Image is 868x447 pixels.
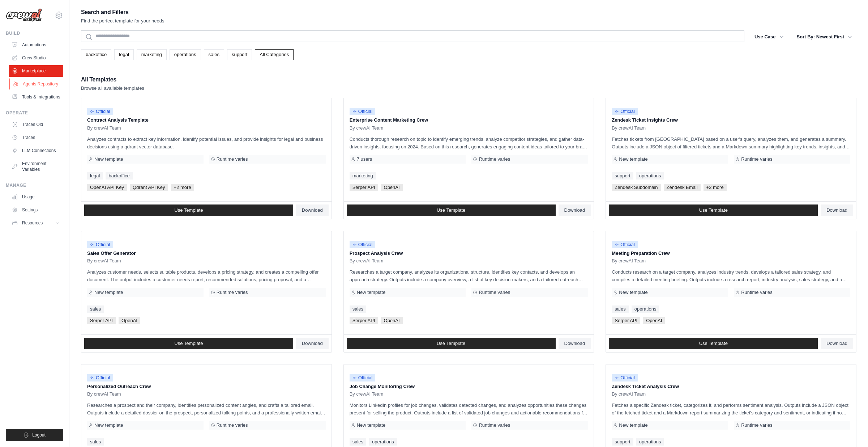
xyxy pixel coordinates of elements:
[741,290,773,295] span: Runtime varies
[6,30,63,36] div: Build
[87,401,326,417] p: Researches a prospect and their company, identifies personalized content angles, and crafts a tai...
[826,341,847,346] span: Download
[87,241,113,248] span: Official
[632,305,659,313] a: operations
[612,401,850,417] p: Fetches a specific Zendesk ticket, categorizes it, and performs sentiment analysis. Outputs inclu...
[296,204,329,216] a: Download
[612,108,638,115] span: Official
[619,156,647,162] span: New template
[87,250,326,257] p: Sales Offer Generator
[612,317,640,324] span: Serper API
[350,305,366,313] a: sales
[357,290,385,295] span: New template
[9,65,63,77] a: Marketplace
[350,250,588,257] p: Prospect Analysis Crew
[94,290,123,295] span: New template
[350,438,366,446] a: sales
[22,220,43,226] span: Resources
[87,172,103,180] a: legal
[741,156,773,162] span: Runtime varies
[636,438,664,446] a: operations
[296,338,329,349] a: Download
[437,207,465,213] span: Use Template
[217,290,248,295] span: Runtime varies
[87,184,127,191] span: OpenAI API Key
[87,383,326,390] p: Personalized Outreach Crew
[81,17,164,25] p: Find the perfect template for your needs
[612,135,850,151] p: Fetches tickets from [GEOGRAPHIC_DATA] based on a user's query, analyzes them, and generates a su...
[612,374,638,381] span: Official
[381,184,403,191] span: OpenAI
[87,268,326,283] p: Analyzes customer needs, selects suitable products, develops a pricing strategy, and creates a co...
[612,305,628,313] a: sales
[612,184,660,191] span: Zendesk Subdomain
[9,217,63,229] button: Resources
[255,49,294,60] a: All Categories
[357,422,385,428] span: New template
[350,108,376,115] span: Official
[437,341,465,346] span: Use Template
[170,49,201,60] a: operations
[347,338,556,349] a: Use Template
[357,156,372,162] span: 7 users
[6,182,63,188] div: Manage
[619,422,647,428] span: New template
[84,338,293,349] a: Use Template
[137,49,167,60] a: marketing
[87,258,121,264] span: By crewAI Team
[9,78,64,90] a: Agents Repository
[350,184,378,191] span: Serper API
[699,207,728,213] span: Use Template
[350,401,588,417] p: Monitors LinkedIn profiles for job changes, validates detected changes, and analyzes opportunitie...
[612,172,633,180] a: support
[130,184,168,191] span: Qdrant API Key
[821,204,853,216] a: Download
[9,204,63,216] a: Settings
[826,207,847,213] span: Download
[94,422,123,428] span: New template
[792,30,856,43] button: Sort By: Newest First
[350,258,384,264] span: By crewAI Team
[87,317,116,324] span: Serper API
[217,156,248,162] span: Runtime varies
[114,49,133,60] a: legal
[559,338,591,349] a: Download
[174,341,203,346] span: Use Template
[94,156,123,162] span: New template
[350,125,384,131] span: By crewAI Team
[609,204,818,216] a: Use Template
[87,135,326,151] p: Analyzes contracts to extract key information, identify potential issues, and provide insights fo...
[350,317,378,324] span: Serper API
[821,338,853,349] a: Download
[350,117,588,124] p: Enterprise Content Marketing Crew
[609,338,818,349] a: Use Template
[479,422,510,428] span: Runtime varies
[612,258,646,264] span: By crewAI Team
[119,317,140,324] span: OpenAI
[369,438,397,446] a: operations
[350,391,384,397] span: By crewAI Team
[106,172,132,180] a: backoffice
[171,184,194,191] span: +2 more
[350,172,376,180] a: marketing
[9,145,63,156] a: LLM Connections
[87,125,121,131] span: By crewAI Team
[9,119,63,130] a: Traces Old
[81,7,164,17] h2: Search and Filters
[612,438,633,446] a: support
[612,383,850,390] p: Zendesk Ticket Analysis Crew
[6,8,42,22] img: Logo
[9,91,63,103] a: Tools & Integrations
[302,207,323,213] span: Download
[9,191,63,203] a: Usage
[81,49,111,60] a: backoffice
[174,207,203,213] span: Use Template
[479,290,510,295] span: Runtime varies
[217,422,248,428] span: Runtime varies
[9,132,63,143] a: Traces
[612,250,850,257] p: Meeting Preparation Crew
[350,268,588,283] p: Researches a target company, analyzes its organizational structure, identifies key contacts, and ...
[350,135,588,151] p: Conducts thorough research on topic to identify emerging trends, analyze competitor strategies, a...
[564,341,585,346] span: Download
[612,125,646,131] span: By crewAI Team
